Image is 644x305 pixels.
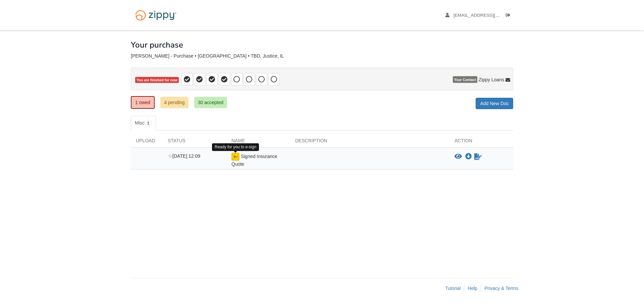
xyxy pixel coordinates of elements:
a: Tutorial [445,286,461,291]
a: Misc [131,116,156,131]
a: Privacy & Terms [484,286,518,291]
span: brianaoden@icloud.com [453,13,530,18]
img: Logo [131,7,181,24]
div: Ready for you to e-sign [212,143,259,151]
span: [DATE] 12:09 [168,153,200,159]
img: Ready for you to esign [231,153,239,161]
span: Zippy Loans [479,76,504,83]
a: Download Signed Insurance Quote [465,154,472,159]
a: 30 accepted [194,97,227,108]
button: View Signed Insurance Quote [454,153,462,160]
div: Name [226,137,290,147]
a: Help [468,286,477,291]
a: Sign Form [474,153,482,161]
span: You are finished for now [135,77,179,83]
div: Action [449,137,513,147]
div: Description [290,137,449,147]
span: Your Contact [453,76,477,83]
a: edit profile [445,13,530,19]
a: Log out [506,13,513,19]
span: 1 [145,120,152,127]
span: Signed Insurance Quote [231,154,277,167]
a: 1 owed [131,96,155,109]
div: Upload [131,137,163,147]
h1: Your purchase [131,41,183,49]
a: Add New Doc [476,98,513,109]
div: [PERSON_NAME] - Purchase • [GEOGRAPHIC_DATA] • TBD, Justice, IL [131,53,513,59]
div: Status [163,137,226,147]
a: 4 pending [160,97,189,108]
